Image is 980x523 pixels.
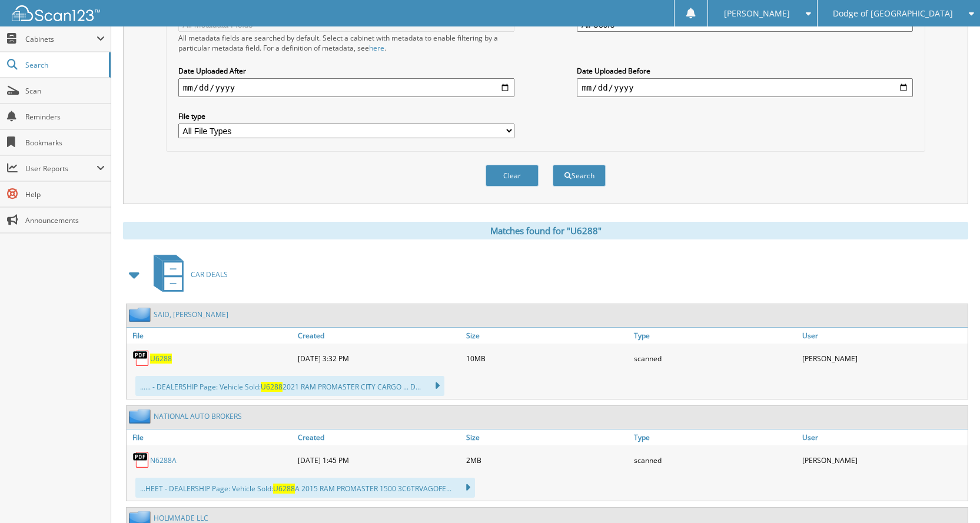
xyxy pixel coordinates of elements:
[577,78,913,97] input: end
[132,349,150,367] img: PDF.png
[178,66,514,76] label: Date Uploaded After
[799,347,968,370] div: [PERSON_NAME]
[154,411,242,421] a: NATIONAL AUTO BROKERS
[135,376,444,396] div: ...... - DEALERSHIP Page: Vehicle Sold: 2021 RAM PROMASTER CITY CARGO ... D...
[463,448,632,472] div: 2MB
[132,451,150,469] img: PDF.png
[25,60,103,70] span: Search
[178,78,514,97] input: start
[147,251,228,298] a: CAR DEALS
[833,10,953,17] span: Dodge of [GEOGRAPHIC_DATA]
[25,215,105,225] span: Announcements
[273,484,295,494] span: U6288
[463,347,632,370] div: 10MB
[127,429,295,445] a: File
[463,328,632,344] a: Size
[486,165,539,186] button: Clear
[123,222,968,239] div: Matches found for "U6288"
[25,112,105,122] span: Reminders
[553,165,606,186] button: Search
[129,409,154,424] img: folder2.png
[191,269,228,279] span: CAR DEALS
[799,448,968,472] div: [PERSON_NAME]
[631,448,799,472] div: scanned
[799,328,968,344] a: User
[25,86,105,96] span: Scan
[369,43,384,53] a: here
[129,307,154,322] img: folder2.png
[135,478,475,498] div: ...HEET - DEALERSHIP Page: Vehicle Sold: A 2015 RAM PROMASTER 1500 3C6TRVAGOFE...
[463,429,632,445] a: Size
[154,513,208,523] a: HOLMMADE LLC
[150,455,177,465] a: N6288A
[12,5,100,21] img: scan123-logo-white.svg
[295,448,463,472] div: [DATE] 1:45 PM
[295,347,463,370] div: [DATE] 3:32 PM
[25,34,97,44] span: Cabinets
[178,111,514,121] label: File type
[25,164,97,174] span: User Reports
[178,33,514,53] div: All metadata fields are searched by default. Select a cabinet with metadata to enable filtering b...
[631,429,799,445] a: Type
[631,328,799,344] a: Type
[150,354,172,364] a: U6288
[25,189,105,199] span: Help
[631,347,799,370] div: scanned
[295,429,463,445] a: Created
[261,382,283,392] span: U6288
[25,138,105,148] span: Bookmarks
[724,10,790,17] span: [PERSON_NAME]
[295,328,463,344] a: Created
[127,328,295,344] a: File
[577,66,913,76] label: Date Uploaded Before
[154,309,228,319] a: SAID, [PERSON_NAME]
[799,429,968,445] a: User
